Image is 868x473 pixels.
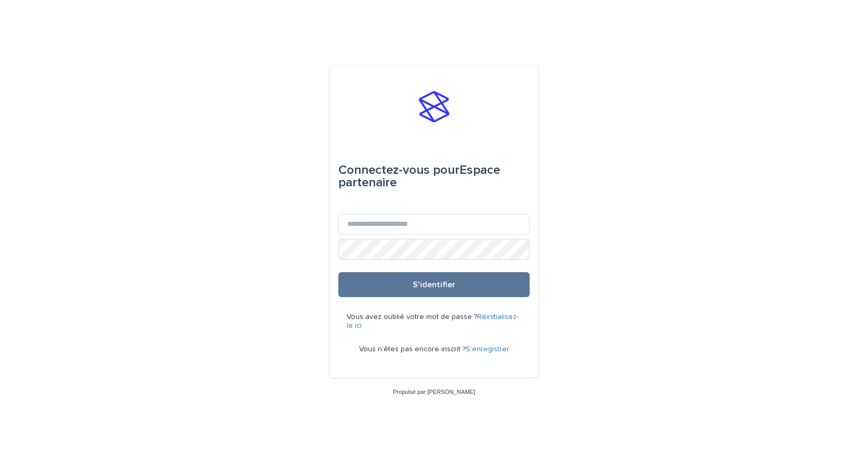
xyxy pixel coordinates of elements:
[338,272,530,297] button: S'identifier
[338,156,530,197] div: Espace partenaire
[413,280,455,289] span: S'identifier
[418,91,450,122] img: stacker-logo-s-only.png
[347,313,477,321] span: Vous avez oublié votre mot de passe ?
[393,389,476,395] a: Propulsé par [PERSON_NAME]
[466,346,509,353] a: S’enregistrer
[359,346,466,353] span: Vous n’êtes pas encore inscrit ?
[347,313,519,329] a: Réinitialisez-le ici
[338,164,459,176] span: Connectez-vous pour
